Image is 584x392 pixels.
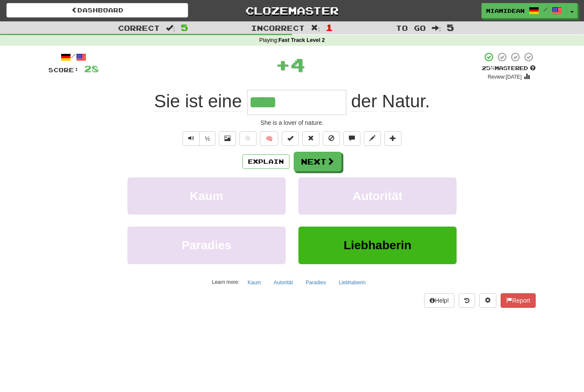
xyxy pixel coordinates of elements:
[242,154,289,169] button: Explain
[278,37,325,43] strong: Fast Track Level 2
[482,65,536,72] div: Mastered
[298,227,457,264] button: Liebhaberin
[269,276,298,289] button: Autorität
[208,91,242,112] span: eine
[501,293,536,308] button: Report
[311,24,320,32] span: :
[251,24,305,32] span: Incorrect
[396,24,426,32] span: To go
[154,91,180,112] span: Sie
[181,22,188,32] span: 5
[201,3,383,18] a: Clozemaster
[294,152,342,171] button: Next
[190,189,223,203] span: Kaum
[185,91,203,112] span: ist
[424,293,454,308] button: Help!
[384,131,401,146] button: Add to collection (alt+a)
[48,52,99,62] div: /
[301,276,330,289] button: Paradies
[212,279,239,285] small: Learn more:
[48,66,79,74] span: Score:
[343,131,360,146] button: Discuss sentence (alt+u)
[326,22,333,32] span: 1
[382,91,425,112] span: Natur
[282,131,299,146] button: Set this sentence to 100% Mastered (alt+m)
[6,3,188,18] a: Dashboard
[199,131,215,146] button: ½
[481,3,567,18] a: MiamiDean /
[459,293,475,308] button: Round history (alt+y)
[334,276,370,289] button: Liebhaberin
[323,131,340,146] button: Ignore sentence (alt+i)
[432,24,441,32] span: :
[243,276,265,289] button: Kaum
[181,131,215,146] div: Text-to-speech controls
[353,189,403,203] span: Autorität
[488,74,522,80] small: Review: [DATE]
[48,118,536,127] div: She is a lover of nature.
[118,24,160,32] span: Correct
[260,131,278,146] button: 🧠
[364,131,381,146] button: Edit sentence (alt+d)
[543,6,548,12] span: /
[183,131,200,146] button: Play sentence audio (ctl+space)
[298,177,457,215] button: Autorität
[275,52,290,77] span: +
[482,65,495,71] span: 25 %
[84,63,99,74] span: 28
[447,22,454,32] span: 5
[346,91,430,112] span: .
[182,239,232,252] span: Paradies
[486,7,525,15] span: MiamiDean
[127,177,286,215] button: Kaum
[127,227,286,264] button: Paradies
[219,131,236,146] button: Show image (alt+x)
[351,91,377,112] span: der
[290,54,305,75] span: 4
[166,24,175,32] span: :
[344,239,412,252] span: Liebhaberin
[239,131,257,146] button: Favorite sentence (alt+f)
[302,131,319,146] button: Reset to 0% Mastered (alt+r)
